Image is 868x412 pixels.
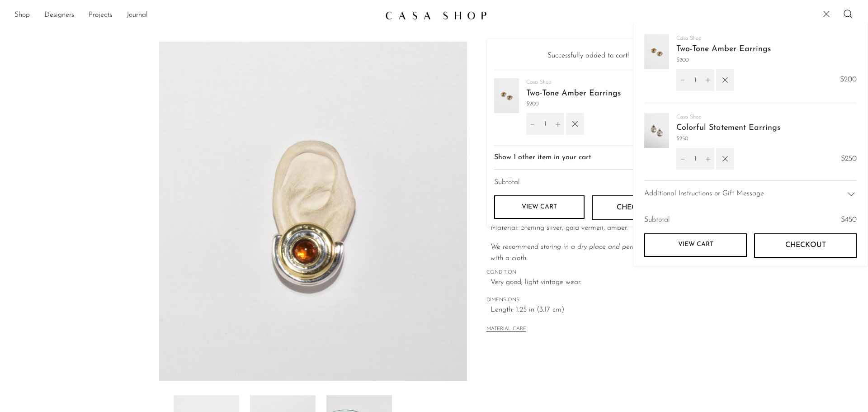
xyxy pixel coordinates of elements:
[494,79,519,114] img: Two-Tone Amber Earrings
[676,56,771,65] span: $200
[491,223,690,234] p: Material: Sterling silver, gold vermeil, amber.
[491,304,690,316] span: Length: 1.25 in (3.17 cm)
[89,9,112,21] a: Projects
[841,216,857,223] span: $450
[491,277,690,289] span: Very good; light vintage wear.
[547,52,629,59] span: Successfully added to cart!
[689,69,702,91] input: Quantity
[44,9,74,21] a: Designers
[592,196,682,220] button: Checkout
[644,233,747,257] a: View cart
[676,114,702,120] a: Casa Shop
[754,233,857,258] button: Checkout
[676,36,702,41] a: Casa Shop
[676,45,771,53] a: Two-Tone Amber Earrings
[676,69,689,91] button: Decrement
[676,124,780,132] a: Colorful Statement Earrings
[702,69,714,91] button: Increment
[526,100,621,109] span: $200
[644,188,764,200] span: Additional Instructions or Gift Message
[491,243,676,262] i: We recommend storing in a dry place and periodic polishing with a cloth.
[14,9,30,21] a: Shop
[486,269,690,277] span: CONDITION
[526,114,539,135] button: Decrement
[526,80,552,85] a: Casa Shop
[539,114,552,135] input: Quantity
[14,8,378,23] ul: NEW HEADER MENU
[644,34,669,69] img: Two-Tone Amber Earrings
[494,177,520,189] span: Subtotal
[526,90,621,98] a: Two-Tone Amber Earrings
[676,135,780,143] span: $250
[486,296,690,304] span: DIMENSIONS
[14,8,378,23] nav: Desktop navigation
[494,196,585,219] a: View cart
[785,241,826,250] span: Checkout
[689,148,702,170] input: Quantity
[494,147,682,170] button: Show 1 other item in your cart
[644,113,669,148] img: Colorful Statement Earrings
[552,114,564,135] button: Increment
[702,148,714,170] button: Increment
[644,214,670,226] span: Subtotal
[840,74,857,86] span: $200
[127,9,148,21] a: Journal
[841,153,857,165] span: $250
[159,42,467,381] img: Two-Tone Amber Earrings
[486,326,526,333] button: MATERIAL CARE
[617,204,657,212] span: Checkout
[644,180,857,207] div: Additional Instructions or Gift Message
[676,148,689,170] button: Decrement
